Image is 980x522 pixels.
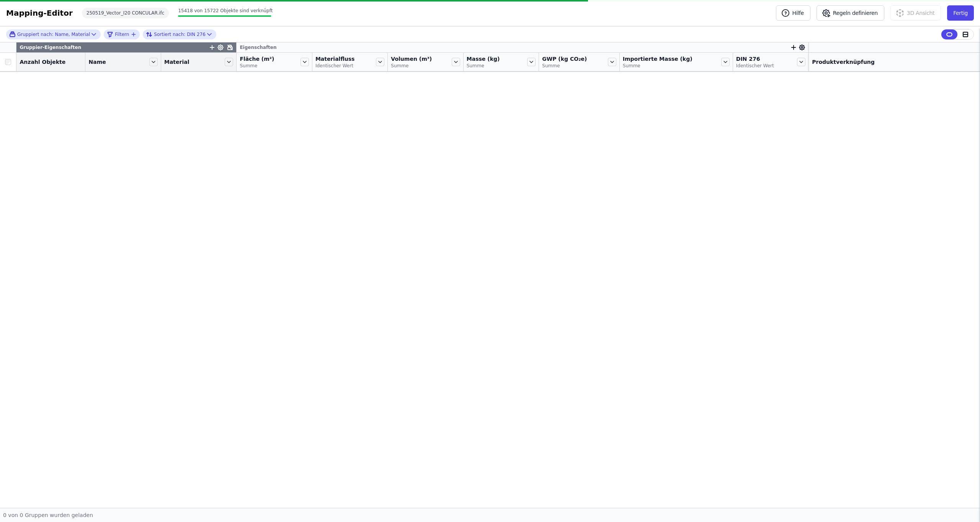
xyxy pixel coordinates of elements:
span: GWP (kg CO₂e) [542,55,587,63]
div: 250519_Vector_I20 CONCULAR.ifc [82,8,169,18]
span: Summe [623,63,693,69]
div: Mapping-Editor [6,8,73,18]
span: Volumen (m³) [391,55,432,63]
span: Masse (kg) [467,55,500,63]
button: Regeln definieren [817,5,884,21]
span: Name [88,58,106,66]
span: Summe [391,63,432,69]
span: Sortiert nach: [154,31,185,37]
button: Hilfe [776,5,810,21]
div: Name, Material [9,31,90,37]
span: Summe [542,63,587,69]
span: Material [164,58,189,66]
span: Materialfluss [315,55,355,63]
span: Fläche (m²) [240,55,274,63]
div: DIN 276 [146,30,205,39]
button: 3D Ansicht [890,5,941,21]
span: DIN 276 [736,55,774,63]
div: Produktverknüpfung [812,58,977,66]
span: Summe [467,63,500,69]
button: Fertig [947,5,974,21]
span: Filtern [115,31,129,37]
span: Identischer Wert [736,63,774,69]
span: Gruppier-Eigenschaften [20,44,81,50]
span: 15418 von 15722 Objekte sind verknüpft [178,8,273,13]
span: Anzahl Objekte [20,58,65,66]
span: Eigenschaften [240,44,276,50]
span: Summe [240,63,274,69]
span: Gruppiert nach: [17,31,53,37]
span: Identischer Wert [315,63,355,69]
span: Importierte Masse (kg) [623,55,693,63]
button: filter_by [107,30,137,39]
